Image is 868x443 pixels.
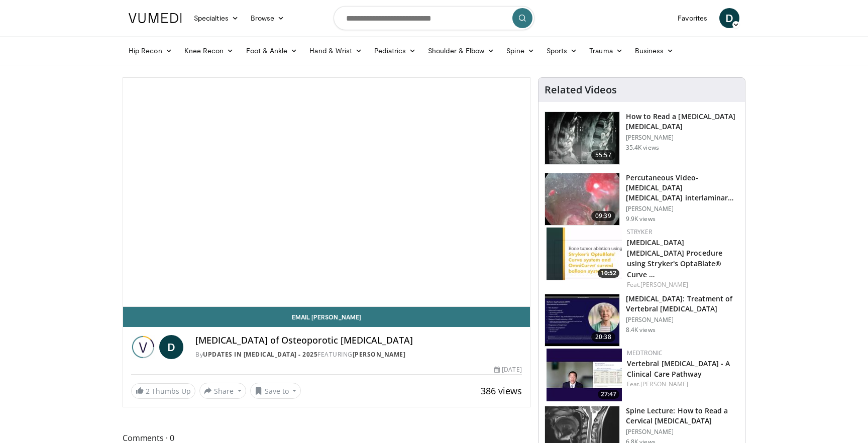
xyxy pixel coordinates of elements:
button: Save to [250,383,301,399]
a: Foot & Ankle [240,41,304,61]
span: 10:52 [598,269,619,278]
a: Stryker [627,228,652,236]
button: Share [199,383,246,399]
h3: [MEDICAL_DATA]: Treatment of Vertebral [MEDICAL_DATA] [626,294,739,314]
a: Vertebral [MEDICAL_DATA] - A Clinical Care Pathway [627,359,730,379]
h4: Related Videos [545,84,617,96]
div: Feat. [627,380,737,389]
a: Knee Recon [178,41,240,61]
a: Medtronic [627,349,663,357]
p: 35.4K views [626,144,659,152]
a: 09:39 Percutaneous Video-[MEDICAL_DATA] [MEDICAL_DATA] interlaminar L5-S1 (PELD) [PERSON_NAME] 9.... [545,173,739,226]
p: 9.9K views [626,215,656,223]
p: 8.4K views [626,326,656,334]
span: 55:57 [591,150,615,160]
img: Updates in Interventional Radiology - 2025 [131,335,155,359]
h3: Spine Lecture: How to Read a Cervical [MEDICAL_DATA] [626,406,739,426]
img: 8fac1a79-a78b-4966-a978-874ddf9a9948.150x105_q85_crop-smart_upscale.jpg [545,173,619,226]
h3: How to Read a [MEDICAL_DATA] [MEDICAL_DATA] [626,112,739,132]
a: Pediatrics [368,41,422,61]
a: [PERSON_NAME] [640,380,688,388]
a: 20:38 [MEDICAL_DATA]: Treatment of Vertebral [MEDICAL_DATA] [PERSON_NAME] 8.4K views [545,294,739,347]
a: Sports [540,41,584,61]
a: [PERSON_NAME] [640,280,688,289]
a: D [719,8,739,28]
img: 0cae8376-61df-4d0e-94d1-d9dddb55642e.150x105_q85_crop-smart_upscale.jpg [545,294,619,347]
input: Search topics, interventions [334,6,534,30]
a: Browse [245,8,291,28]
a: [PERSON_NAME] [353,350,406,359]
a: 55:57 How to Read a [MEDICAL_DATA] [MEDICAL_DATA] [PERSON_NAME] 35.4K views [545,112,739,165]
span: 2 [146,386,150,396]
p: [PERSON_NAME] [626,316,739,324]
span: 27:47 [598,390,619,399]
a: Business [629,41,680,61]
span: 386 views [481,385,522,397]
img: 0f0d9d51-420c-42d6-ac87-8f76a25ca2f4.150x105_q85_crop-smart_upscale.jpg [547,228,622,280]
span: 09:39 [591,211,615,221]
h4: [MEDICAL_DATA] of Osteoporotic [MEDICAL_DATA] [195,335,522,346]
div: [DATE] [494,365,521,374]
video-js: Video Player [123,78,530,307]
img: VuMedi Logo [129,13,182,23]
a: Favorites [672,8,713,28]
p: [PERSON_NAME] [626,428,739,436]
a: Hip Recon [123,41,178,61]
a: 2 Thumbs Up [131,383,195,399]
a: [MEDICAL_DATA] [MEDICAL_DATA] Procedure using Stryker's OptaBlate® Curve … [627,238,722,279]
a: D [159,335,183,359]
a: Hand & Wrist [303,41,368,61]
img: b47c832f-d84e-4c5d-8811-00369440eda2.150x105_q85_crop-smart_upscale.jpg [545,112,619,164]
p: [PERSON_NAME] [626,134,739,142]
img: 07f3d5e8-2184-4f98-b1ac-8a3f7f06b6b9.150x105_q85_crop-smart_upscale.jpg [547,349,622,401]
a: Email [PERSON_NAME] [123,307,530,327]
a: Spine [500,41,540,61]
span: 20:38 [591,332,615,342]
a: Shoulder & Elbow [422,41,500,61]
p: [PERSON_NAME] [626,205,739,213]
a: 27:47 [547,349,622,401]
a: Trauma [583,41,629,61]
a: 10:52 [547,228,622,280]
div: Feat. [627,280,737,289]
a: Updates in [MEDICAL_DATA] - 2025 [203,350,317,359]
a: Specialties [188,8,245,28]
div: By FEATURING [195,350,522,359]
h3: Percutaneous Video-[MEDICAL_DATA] [MEDICAL_DATA] interlaminar L5-S1 (PELD) [626,173,739,203]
